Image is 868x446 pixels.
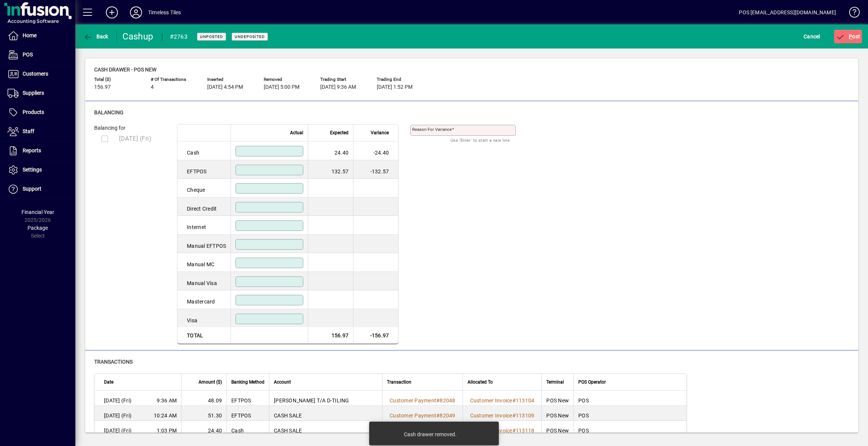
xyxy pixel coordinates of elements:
[834,30,862,43] button: Post
[541,406,573,421] td: POS New
[177,253,231,272] td: Manual MC
[353,141,398,160] td: -24.40
[308,327,353,344] td: 156.97
[353,327,398,344] td: -156.97
[516,428,535,434] span: 113118
[148,6,181,18] div: Timeless Tiles
[844,2,859,26] a: Knowledge Base
[541,391,573,406] td: POS New
[157,397,177,404] span: 9:36 AM
[371,129,389,137] span: Variance
[226,421,269,436] td: Cash
[170,31,188,43] div: #2763
[804,30,820,42] span: Cancel
[320,77,365,82] span: Trading start
[377,77,422,82] span: Trading end
[353,160,398,179] td: -132.57
[181,406,226,421] td: 51.30
[226,406,269,421] td: EFTPOS
[207,84,243,90] span: [DATE] 4:54 PM
[28,225,48,231] span: Package
[23,147,41,153] span: Reports
[802,30,822,43] button: Cancel
[94,77,139,82] span: Total ($)
[578,378,606,386] span: POS Operator
[387,396,458,405] a: Customer Payment#82048
[104,397,131,404] span: [DATE] (Fri)
[100,6,124,19] button: Add
[468,378,493,386] span: Allocated To
[83,33,108,39] span: Back
[23,186,41,192] span: Support
[308,141,353,160] td: 24.40
[177,197,231,216] td: Direct Credit
[470,397,512,404] span: Customer Invoice
[177,216,231,235] td: Internet
[573,406,686,421] td: POS
[390,413,436,419] span: Customer Payment
[387,411,458,420] a: Customer Payment#82049
[199,378,222,386] span: Amount ($)
[124,6,148,19] button: Profile
[21,209,54,215] span: Financial Year
[516,413,535,419] span: 113109
[470,413,512,419] span: Customer Invoice
[468,396,537,405] a: Customer Invoice#113104
[23,32,37,38] span: Home
[122,30,154,42] div: Cashup
[330,129,348,137] span: Expected
[320,84,356,90] span: [DATE] 9:36 AM
[412,127,452,132] mat-label: Reason for variance
[177,141,231,160] td: Cash
[94,109,124,115] span: Balancing
[274,378,291,386] span: Account
[739,6,836,18] div: POS [EMAIL_ADDRESS][DOMAIN_NAME]
[390,397,436,404] span: Customer Payment
[4,180,75,199] a: Support
[4,84,75,103] a: Suppliers
[23,52,33,58] span: POS
[436,397,440,404] span: #
[512,413,516,419] span: #
[573,391,686,406] td: POS
[104,412,131,419] span: [DATE] (Fri)
[104,378,113,386] span: Date
[157,427,177,434] span: 1:03 PM
[226,391,269,406] td: EFTPOS
[151,84,154,90] span: 4
[4,46,75,64] a: POS
[404,431,457,438] div: Cash drawer removed.
[154,412,177,419] span: 10:24 AM
[290,129,303,137] span: Actual
[94,67,156,73] span: Cash drawer - POS New
[94,359,133,365] span: Transactions
[573,421,686,436] td: POS
[23,128,34,134] span: Staff
[177,235,231,253] td: Manual EFTPOS
[119,135,151,142] span: [DATE] (Fri)
[377,84,413,90] span: [DATE] 1:52 PM
[81,30,110,43] button: Back
[468,411,537,420] a: Customer Invoice#113109
[23,109,44,115] span: Products
[177,327,231,344] td: Total
[512,397,516,404] span: #
[181,391,226,406] td: 48.09
[308,160,353,179] td: 132.57
[541,421,573,436] td: POS New
[387,378,411,386] span: Transaction
[269,421,382,436] td: CASH SALE
[177,272,231,291] td: Manual Visa
[4,122,75,141] a: Staff
[546,378,564,386] span: Terminal
[177,160,231,179] td: EFTPOS
[75,30,117,43] app-page-header-button: Back
[207,77,252,82] span: Inserted
[94,124,170,132] div: Balancing for
[4,26,75,45] a: Home
[264,84,300,90] span: [DATE] 5:00 PM
[23,167,42,173] span: Settings
[451,136,510,144] mat-hint: Use 'Enter' to start a new line
[94,84,111,90] span: 156.97
[181,421,226,436] td: 24.40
